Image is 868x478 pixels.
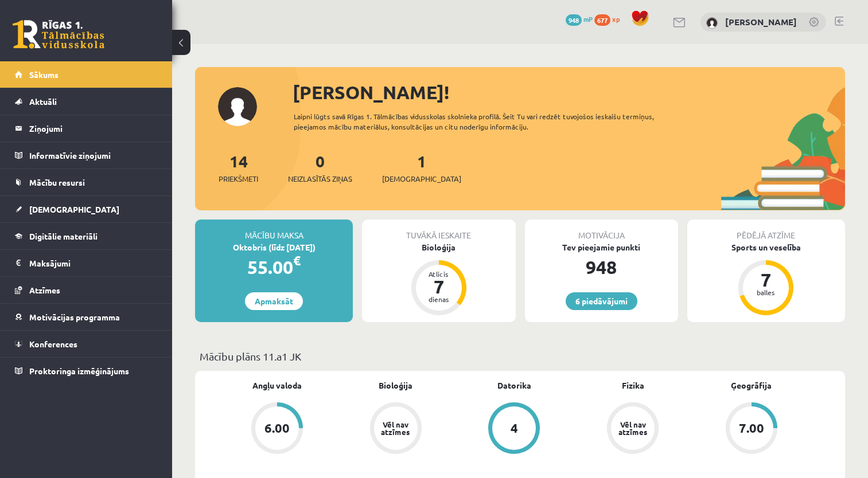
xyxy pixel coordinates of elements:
a: 1[DEMOGRAPHIC_DATA] [382,151,461,185]
a: Vēl nav atzīmes [337,402,456,456]
div: Vēl nav atzīmes [380,421,412,436]
div: [PERSON_NAME]! [293,79,845,106]
span: Aktuāli [29,96,57,107]
div: Motivācija [525,220,678,241]
div: 7.00 [739,422,764,434]
a: Informatīvie ziņojumi [15,142,158,169]
div: Bioloģija [362,241,515,253]
a: Proktoringa izmēģinājums [15,358,158,384]
div: Tuvākā ieskaite [362,220,515,241]
a: Bioloģija [379,379,412,391]
a: Rīgas 1. Tālmācības vidusskola [13,20,104,49]
a: Digitālie materiāli [15,223,158,249]
span: Motivācijas programma [29,312,120,322]
legend: Ziņojumi [29,115,158,142]
a: 14Priekšmeti [219,151,258,185]
a: Maksājumi [15,250,158,276]
a: 6.00 [218,402,337,456]
div: Tev pieejamie punkti [525,241,678,253]
div: Mācību maksa [195,220,353,241]
span: [DEMOGRAPHIC_DATA] [29,204,119,214]
div: 7 [422,277,456,296]
a: Motivācijas programma [15,304,158,330]
a: 677 xp [594,14,625,23]
div: Pēdējā atzīme [687,220,845,241]
div: Vēl nav atzīmes [617,421,649,436]
a: 6 piedāvājumi [566,292,637,310]
a: [DEMOGRAPHIC_DATA] [15,196,158,222]
legend: Maksājumi [29,250,158,276]
img: Laura Kokorēviča [706,17,718,29]
a: 948 mP [566,14,593,23]
span: Neizlasītās ziņas [288,173,352,185]
span: 677 [594,14,610,26]
a: Datorika [497,379,531,391]
a: Ģeogrāfija [731,379,772,391]
div: 55.00 [195,253,353,281]
span: Konferences [29,339,77,349]
span: mP [583,14,593,23]
a: Mācību resursi [15,169,158,195]
div: Oktobris (līdz [DATE]) [195,241,353,253]
span: 948 [566,14,582,26]
a: Konferences [15,331,158,357]
span: Proktoringa izmēģinājums [29,366,129,376]
div: Sports un veselība [687,241,845,253]
div: dienas [422,296,456,303]
a: Apmaksāt [245,292,303,310]
span: Atzīmes [29,285,60,295]
div: 4 [511,422,518,434]
a: Sākums [15,61,158,88]
p: Mācību plāns 11.a1 JK [200,348,840,364]
span: Digitālie materiāli [29,231,98,241]
a: Atzīmes [15,277,158,303]
a: Angļu valoda [252,379,302,391]
a: 7.00 [692,402,811,456]
div: Atlicis [422,271,456,277]
a: 0Neizlasītās ziņas [288,151,352,185]
div: 6.00 [264,422,290,434]
a: Vēl nav atzīmes [574,402,692,456]
a: [PERSON_NAME] [725,16,797,28]
a: Aktuāli [15,88,158,115]
span: xp [612,14,620,23]
span: [DEMOGRAPHIC_DATA] [382,173,461,185]
span: Sākums [29,69,59,80]
div: 7 [749,271,783,289]
legend: Informatīvie ziņojumi [29,142,158,169]
a: Fizika [622,379,644,391]
span: Mācību resursi [29,177,85,187]
div: 948 [525,253,678,281]
a: Bioloģija Atlicis 7 dienas [362,241,515,317]
div: Laipni lūgts savā Rīgas 1. Tālmācības vidusskolas skolnieka profilā. Šeit Tu vari redzēt tuvojošo... [294,111,684,132]
a: Ziņojumi [15,115,158,142]
span: Priekšmeti [219,173,258,185]
a: 4 [455,402,574,456]
div: balles [749,289,783,296]
a: Sports un veselība 7 balles [687,241,845,317]
span: € [293,252,301,269]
